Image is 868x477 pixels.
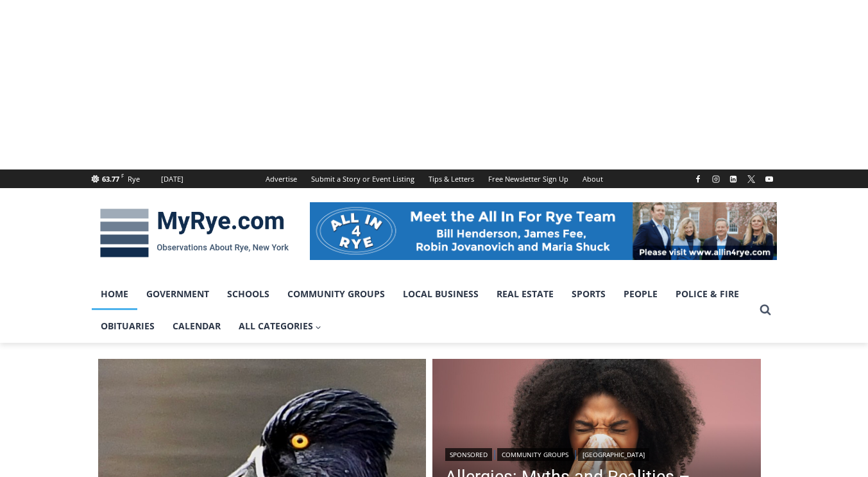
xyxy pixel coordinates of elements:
a: Real Estate [488,278,563,310]
a: Community Groups [497,448,573,461]
a: Obituaries [92,310,164,342]
img: All in for Rye [310,202,777,260]
a: X [744,171,759,187]
span: F [121,172,124,179]
a: Sponsored [445,448,492,461]
a: Facebook [690,171,706,187]
a: Instagram [708,171,724,187]
img: MyRye.com [92,200,297,266]
a: People [615,278,667,310]
a: [GEOGRAPHIC_DATA] [578,448,649,461]
a: Tips & Letters [421,169,481,188]
a: About [575,169,610,188]
a: Police & Fire [667,278,748,310]
div: [DATE] [161,173,183,185]
a: Community Groups [278,278,394,310]
span: All Categories [239,319,322,333]
a: Calendar [164,310,230,342]
span: 63.77 [102,174,119,184]
a: Home [92,278,137,310]
a: Submit a Story or Event Listing [304,169,421,188]
a: Government [137,278,218,310]
a: YouTube [762,171,777,187]
a: Local Business [394,278,488,310]
a: Schools [218,278,278,310]
div: Rye [128,173,140,185]
nav: Primary Navigation [92,278,754,343]
a: Free Newsletter Sign Up [481,169,575,188]
a: Sports [563,278,615,310]
a: All Categories [230,310,331,342]
button: View Search Form [754,299,777,322]
a: Advertise [259,169,304,188]
div: | | [445,446,748,461]
nav: Secondary Navigation [259,169,610,188]
a: Linkedin [726,171,741,187]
